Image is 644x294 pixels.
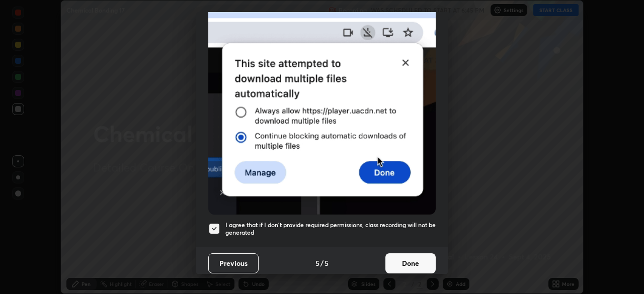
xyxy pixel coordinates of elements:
h5: I agree that if I don't provide required permissions, class recording will not be generated [225,221,436,237]
h4: 5 [315,258,319,268]
button: Done [385,253,436,273]
button: Previous [208,253,259,273]
h4: 5 [325,258,329,268]
h4: / [320,258,324,268]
